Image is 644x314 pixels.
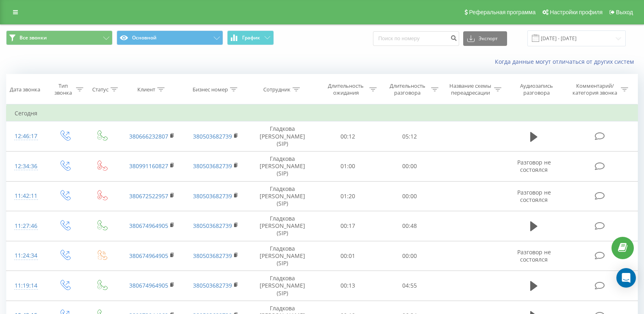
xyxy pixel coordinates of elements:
[15,278,38,294] div: 11:19:14
[248,241,317,271] td: Гладкова [PERSON_NAME] (SIP)
[512,82,562,96] div: Аудиозапись разговора
[317,241,379,271] td: 00:01
[616,268,636,288] div: Open Intercom Messenger
[193,86,228,93] div: Бизнес номер
[193,252,232,260] a: 380503682739
[15,128,38,144] div: 12:46:17
[6,30,113,45] button: Все звонки
[379,151,440,181] td: 00:00
[92,86,108,93] div: Статус
[469,9,536,15] span: Реферальная программа
[193,132,232,140] a: 380503682739
[129,282,168,289] a: 380674964905
[137,86,155,93] div: Клиент
[379,241,440,271] td: 00:00
[517,248,551,263] span: Разговор не состоялся
[193,192,232,200] a: 380503682739
[129,252,168,260] a: 380674964905
[571,82,619,96] div: Комментарий/категория звонка
[517,188,551,204] span: Разговор не состоялся
[20,35,47,41] span: Все звонки
[193,222,232,230] a: 380503682739
[193,162,232,170] a: 380503682739
[317,271,379,301] td: 00:13
[248,271,317,301] td: Гладкова [PERSON_NAME] (SIP)
[7,105,638,121] td: Сегодня
[324,82,367,96] div: Длительность ожидания
[248,151,317,181] td: Гладкова [PERSON_NAME] (SIP)
[129,192,168,200] a: 380672522957
[129,222,168,230] a: 380674964905
[317,151,379,181] td: 01:00
[227,30,274,45] button: График
[317,211,379,241] td: 00:17
[449,82,492,96] div: Название схемы переадресации
[379,181,440,211] td: 00:00
[248,121,317,152] td: Гладкова [PERSON_NAME] (SIP)
[517,158,551,173] span: Разговор не состоялся
[616,9,633,15] span: Выход
[317,181,379,211] td: 01:20
[248,211,317,241] td: Гладкова [PERSON_NAME] (SIP)
[15,248,38,264] div: 11:24:34
[10,86,40,93] div: Дата звонка
[15,158,38,174] div: 12:34:36
[193,282,232,289] a: 380503682739
[495,58,638,65] a: Когда данные могут отличаться от других систем
[550,9,603,15] span: Настройки профиля
[129,162,168,170] a: 380991160827
[15,218,38,234] div: 11:27:46
[117,30,223,45] button: Основной
[129,132,168,140] a: 380666232807
[15,188,38,204] div: 11:42:11
[53,82,74,96] div: Тип звонка
[379,271,440,301] td: 04:55
[386,82,429,96] div: Длительность разговора
[379,121,440,152] td: 05:12
[463,31,507,46] button: Экспорт
[248,181,317,211] td: Гладкова [PERSON_NAME] (SIP)
[263,86,291,93] div: Сотрудник
[373,31,459,46] input: Поиск по номеру
[379,211,440,241] td: 00:48
[317,121,379,152] td: 00:12
[242,35,260,41] span: График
